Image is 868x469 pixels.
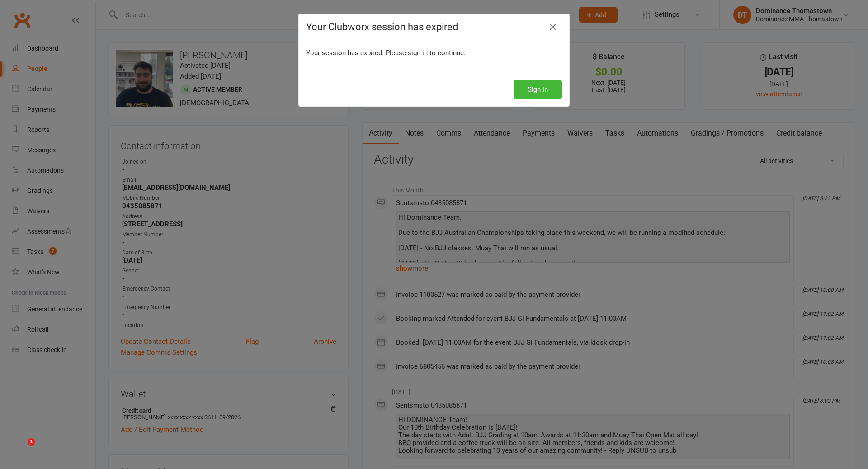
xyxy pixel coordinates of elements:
[546,20,560,34] a: Close
[306,21,562,33] h4: Your Clubworx session has expired
[306,49,466,57] span: Your session has expired. Please sign in to continue.
[28,438,35,446] span: 1
[9,438,31,460] iframe: Intercom live chat
[514,80,562,99] button: Sign In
